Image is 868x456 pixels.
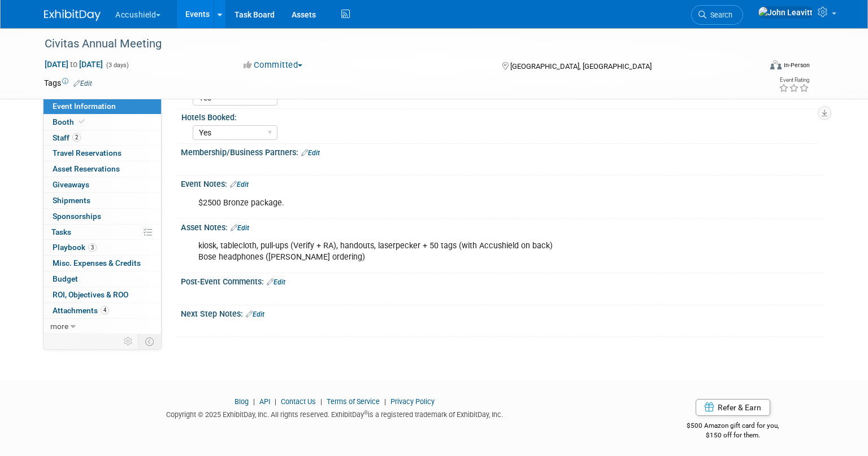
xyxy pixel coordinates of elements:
a: Edit [231,224,249,232]
a: Attachments4 [44,303,161,318]
a: Edit [73,80,92,87]
div: Hotels Booked: [181,109,819,123]
div: Asset Notes: [181,219,824,234]
a: Edit [267,278,285,286]
span: | [250,397,258,406]
span: 3 [88,243,97,252]
span: to [68,60,79,69]
a: Event Information [44,99,161,114]
span: Budget [53,274,78,283]
span: | [318,397,325,406]
a: ROI, Objectives & ROO [44,287,161,302]
span: [DATE] [DATE] [44,59,103,69]
a: Privacy Policy [390,397,435,406]
div: Event Rating [779,77,809,83]
div: Civitas Annual Meeting [41,34,745,54]
div: kiosk, tablecloth, pull-ups (Verify + RA), handouts, laserpecker + 50 tags (with Accushield on ba... [190,235,700,269]
span: Playbook [53,243,97,252]
span: Search [706,11,732,19]
div: Membership/Business Partners: [181,144,824,159]
div: In-Person [783,61,810,69]
a: Blog [235,397,249,406]
span: Staff [53,133,81,142]
img: John Leavitt [758,6,813,19]
a: Playbook3 [44,240,161,255]
td: Toggle Event Tabs [138,334,162,349]
a: Budget [44,271,161,287]
a: more [44,319,161,334]
div: Post-Event Comments: [181,273,824,288]
a: API [259,397,270,406]
span: Attachments [53,306,109,315]
span: ROI, Objectives & ROO [53,290,128,299]
a: Edit [230,181,249,188]
span: [GEOGRAPHIC_DATA], [GEOGRAPHIC_DATA] [510,62,652,71]
a: Giveaways [44,177,161,192]
a: Sponsorships [44,209,161,224]
a: Booth [44,115,161,130]
img: ExhibitDay [44,10,101,21]
div: $150 off for them. [642,431,824,440]
span: | [272,397,279,406]
td: Personalize Event Tab Strip [119,334,138,349]
span: Booth [53,117,87,126]
span: | [381,397,389,406]
a: Misc. Expenses & Credits [44,256,161,271]
span: Event Information [53,102,116,111]
span: 4 [101,306,109,314]
sup: ® [364,410,368,416]
span: Misc. Expenses & Credits [53,258,141,268]
a: Refer & Earn [696,399,770,416]
span: Giveaways [53,180,89,189]
a: Tasks [44,225,161,240]
a: Staff2 [44,130,161,146]
a: Edit [301,149,320,157]
a: Search [691,5,743,25]
a: Travel Reservations [44,146,161,161]
span: more [50,322,68,331]
div: Copyright © 2025 ExhibitDay, Inc. All rights reserved. ExhibitDay is a registered trademark of Ex... [44,407,625,420]
button: Committed [240,59,307,71]
div: $500 Amazon gift card for you, [642,414,824,440]
a: Terms of Service [327,397,380,406]
span: Sponsorships [53,212,101,221]
div: Next Step Notes: [181,305,824,320]
span: 2 [72,133,81,142]
span: Travel Reservations [53,148,121,157]
a: Contact Us [281,397,316,406]
span: (3 days) [105,62,129,69]
span: Tasks [51,227,71,236]
a: Asset Reservations [44,161,161,177]
div: $2500 Bronze package. [190,192,700,214]
div: Event Notes: [181,176,824,190]
i: Booth reservation complete [79,119,85,125]
span: Shipments [53,196,90,205]
span: Asset Reservations [53,164,120,173]
td: Tags [44,77,92,89]
a: Edit [246,310,264,318]
a: Shipments [44,193,161,208]
div: Event Format [696,59,810,76]
img: Format-Inperson.png [770,60,782,69]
